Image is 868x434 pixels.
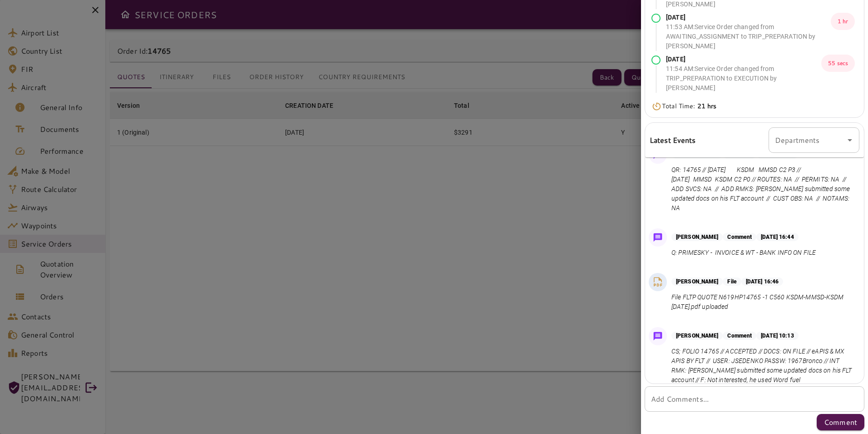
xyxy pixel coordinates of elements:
[723,332,756,340] p: Comment
[821,55,855,72] p: 55 secs
[651,231,664,244] img: Message Icon
[666,64,821,93] p: 11:54 AM : Service Order changed from TRIP_PREPARATION to EXECUTION by [PERSON_NAME]
[671,332,723,340] p: [PERSON_NAME]
[723,278,741,286] p: File
[741,278,783,286] p: [DATE] 16:46
[697,101,717,111] b: 21 hrs
[666,55,821,64] p: [DATE]
[662,101,716,111] p: Total Time:
[723,233,756,241] p: Comment
[666,13,831,22] p: [DATE]
[756,233,798,241] p: [DATE] 16:44
[651,330,664,343] img: Message Icon
[843,134,856,146] button: Open
[651,275,665,289] img: PDF File
[651,102,662,111] img: Timer Icon
[671,293,856,312] p: File FLTP QUOTE N619HP14765 -1 C560 KSDM-MMSD-KSDM [DATE].pdf uploaded
[671,248,816,257] p: Q: PRIMESKY - INVOICE & WT - BANK INFO ON FILE
[671,233,723,241] p: [PERSON_NAME]
[671,347,856,385] p: CS; FOLIO 14765 // ACCEPTED // DOCS: ON FILE // eAPIS & MX APIS BY FLT // USER: JSEDENKO PASSW: 1...
[666,22,831,51] p: 11:53 AM : Service Order changed from AWAITING_ASSIGNMENT to TRIP_PREPARATION by [PERSON_NAME]
[650,134,696,146] h6: Latest Events
[756,332,798,340] p: [DATE] 10:13
[671,165,856,213] p: QR: 14765 // [DATE] KSDM MMSD C2 P3 // [DATE] MMSD KSDM C2 P0 // ROUTES: NA // PERMITS: NA // ADD...
[671,278,723,286] p: [PERSON_NAME]
[831,13,855,30] p: 1 hr
[817,414,864,430] button: Comment
[824,417,857,428] p: Comment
